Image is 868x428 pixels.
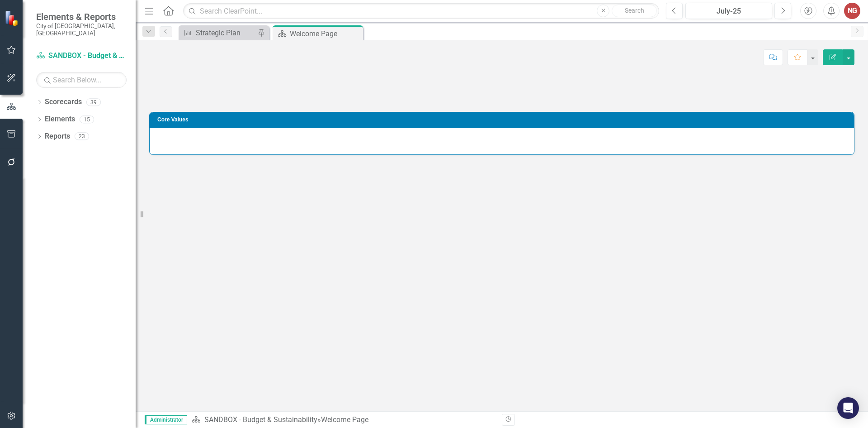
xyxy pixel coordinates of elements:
[45,97,82,107] a: Scorecards
[689,6,769,17] div: July-25
[157,117,849,123] h3: Core Values
[321,415,368,424] div: Welcome Page
[837,397,859,419] div: Open Intercom Messenger
[685,3,772,19] button: July-25
[196,27,255,38] div: Strategic Plan
[86,98,101,106] div: 39
[290,28,361,39] div: Welcome Page
[181,27,255,38] a: Strategic Plan
[36,11,127,22] span: Elements & Reports
[183,3,659,19] input: Search ClearPoint...
[625,7,644,14] span: Search
[36,22,127,37] small: City of [GEOGRAPHIC_DATA], [GEOGRAPHIC_DATA]
[612,5,657,17] button: Search
[80,115,94,123] div: 15
[192,415,495,425] div: »
[204,415,317,424] a: SANDBOX - Budget & Sustainability
[145,415,187,424] span: Administrator
[45,114,75,125] a: Elements
[844,3,860,19] button: NG
[36,51,127,61] a: SANDBOX - Budget & Sustainability
[4,10,21,27] img: ClearPoint Strategy
[36,72,127,88] input: Search Below...
[75,133,89,140] div: 23
[45,131,70,142] a: Reports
